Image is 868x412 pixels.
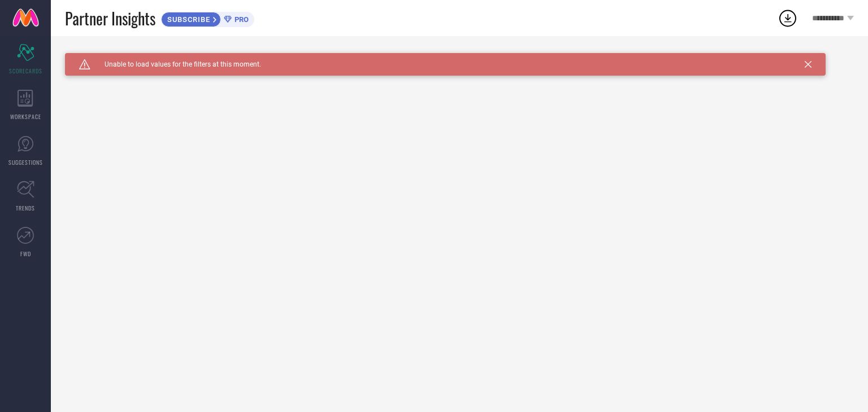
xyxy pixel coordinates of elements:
span: SUBSCRIBE [162,15,213,24]
a: SUBSCRIBEPRO [161,9,254,27]
span: Unable to load values for the filters at this moment. [90,60,261,68]
div: Unable to load filters at this moment. Please try later. [65,53,854,62]
span: TRENDS [16,204,35,212]
span: SUGGESTIONS [8,158,43,166]
span: Partner Insights [65,7,155,30]
span: FWD [20,249,31,258]
span: PRO [232,15,249,24]
div: Open download list [778,8,798,28]
span: SCORECARDS [9,67,42,75]
span: WORKSPACE [10,112,41,121]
